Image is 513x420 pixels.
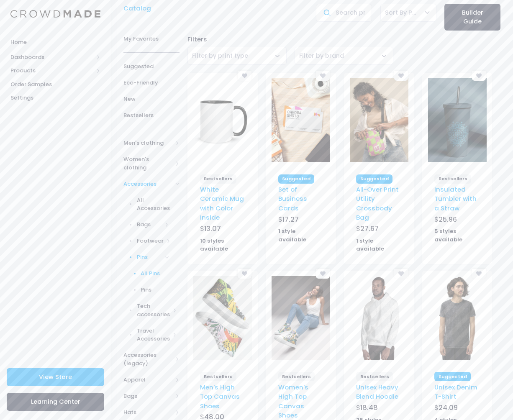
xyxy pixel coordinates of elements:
strong: 5 styles available [434,227,462,243]
span: Filter by print type [192,51,248,60]
span: Hats [123,408,172,417]
span: Bestsellers [434,174,471,184]
a: Pins [113,282,180,298]
a: All Pins [113,265,180,282]
span: Filter by brand [299,51,344,60]
span: Footwear [137,237,164,245]
span: Women's clothing [123,155,172,172]
span: 13.07 [204,224,221,233]
a: New [123,91,180,107]
span: Bestsellers [200,372,237,381]
div: $ [200,224,246,236]
a: All-Over Print Utility Crossbody Bag [356,185,399,222]
a: View Store [7,368,104,386]
span: Travel Accessories [137,327,170,343]
a: Women's High Top Canvas Shoes [278,383,308,420]
span: Accessories [123,180,172,188]
span: Sort By Popular [385,8,420,17]
div: $ [434,403,480,415]
a: My Favorites [123,31,180,47]
span: Bestsellers [200,174,237,184]
span: Pins [141,286,169,294]
img: Logo [10,10,100,18]
span: Learning Center [31,397,80,406]
span: 18.48 [360,403,378,412]
div: $ [356,224,402,236]
span: Filter by print type [187,47,286,65]
span: Suggested [278,174,315,184]
div: Filters [184,35,505,44]
span: Settings [10,94,100,102]
a: Catalog [123,4,155,13]
a: Men's High Top Canvas Shoes [200,383,240,410]
span: Eco-Friendly [123,79,180,87]
span: Men's clothing [123,139,172,147]
a: Learning Center [7,393,104,411]
span: Suggested [434,372,471,381]
span: 24.09 [439,403,458,412]
span: Bestsellers [123,111,180,120]
a: Unisex Denim T-Shirt [434,383,477,401]
input: Search products [316,4,372,22]
span: Bags [137,220,162,229]
span: New [123,95,180,103]
a: Eco-Friendly [123,74,180,91]
strong: 10 styles available [200,237,228,253]
span: Suggested [356,174,392,184]
a: White Ceramic Mug with Color Inside [200,185,244,222]
span: 17.27 [282,215,299,224]
span: Bestsellers [278,372,315,381]
span: 27.67 [360,224,379,233]
div: $ [434,215,480,226]
span: Products [10,67,93,75]
span: 25.96 [439,215,457,224]
span: Filter by brand [295,47,393,65]
span: Apparel [123,376,172,384]
span: My Favorites [123,35,180,43]
a: Insulated Tumbler with a Straw [434,185,477,213]
span: Accessories (legacy) [123,351,172,367]
a: Suggested [123,58,180,74]
a: Builder Guide [444,4,500,31]
div: $ [278,215,324,226]
span: Dashboards [10,53,93,61]
span: Filter by print type [192,51,248,60]
span: Pins [137,253,162,261]
a: Set of Business Cards [278,185,307,213]
strong: 1 style available [278,227,306,243]
span: Bags [123,392,172,400]
span: All Pins [141,269,169,278]
a: Bestsellers [123,107,180,123]
div: $ [356,403,402,415]
span: Home [10,38,100,46]
span: Suggested [123,62,180,71]
strong: 1 style available [356,237,384,253]
a: Unisex Heavy Blend Hoodie [356,383,398,401]
a: All Accessories [113,192,180,217]
span: Order Samples [10,80,100,89]
span: Tech accessories [137,302,170,318]
span: Sort By Popular [380,4,436,22]
span: Filter by brand [299,51,344,60]
span: All Accessories [137,196,170,213]
span: View Store [39,373,72,381]
span: Bestsellers [356,372,393,381]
